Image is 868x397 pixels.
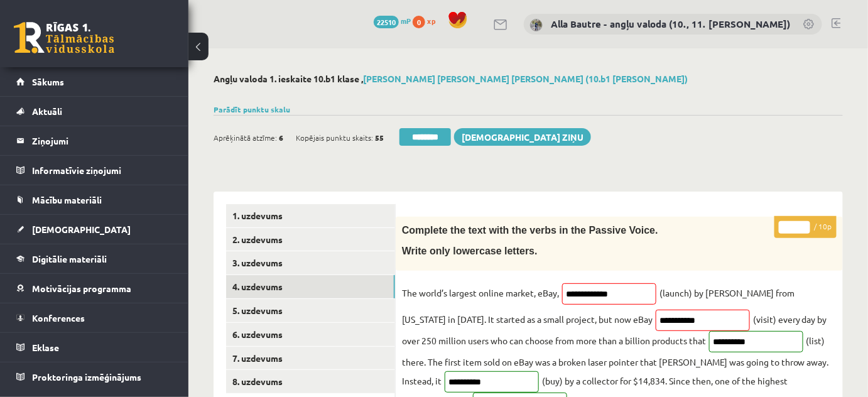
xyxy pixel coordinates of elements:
span: mP [401,16,411,26]
p: The world’s largest online market, eBay, [402,283,559,302]
a: Ziņojumi [16,126,173,155]
a: Sākums [16,67,173,96]
span: Sākums [32,76,64,87]
a: [DEMOGRAPHIC_DATA] ziņu [454,128,591,146]
span: Complete the text with the verbs in the Passive Voice. [402,225,658,236]
span: Eklase [32,342,59,353]
a: Konferences [16,303,173,332]
a: 1. uzdevums [226,204,395,227]
span: Mācību materiāli [32,194,102,205]
a: Mācību materiāli [16,185,173,214]
span: 22510 [374,16,399,28]
span: 0 [413,16,425,28]
img: Alla Bautre - angļu valoda (10., 11. klase) [530,19,543,31]
a: Motivācijas programma [16,274,173,303]
a: 0 xp [413,16,442,26]
span: Digitālie materiāli [32,253,107,264]
a: Informatīvie ziņojumi [16,156,173,185]
legend: Informatīvie ziņojumi [32,156,173,185]
span: 55 [375,128,384,147]
a: 22510 mP [374,16,411,26]
span: Konferences [32,312,85,324]
a: 4. uzdevums [226,275,395,298]
a: 6. uzdevums [226,323,395,346]
span: xp [427,16,435,26]
body: Editor, wiswyg-editor-47024877061740-1757351356-506 [13,13,420,26]
span: 6 [279,128,283,147]
span: Aprēķinātā atzīme: [214,128,277,147]
a: 2. uzdevums [226,228,395,251]
a: Alla Bautre - angļu valoda (10., 11. [PERSON_NAME]) [551,18,790,30]
a: [PERSON_NAME] [PERSON_NAME] [PERSON_NAME] (10.b1 [PERSON_NAME]) [363,73,688,84]
a: 7. uzdevums [226,347,395,370]
a: Proktoringa izmēģinājums [16,362,173,391]
span: Aktuāli [32,106,62,117]
span: Kopējais punktu skaits: [296,128,373,147]
p: / 10p [774,216,837,238]
span: Motivācijas programma [32,283,131,294]
span: Write only lowercase letters. [402,246,538,256]
a: Eklase [16,333,173,362]
a: 8. uzdevums [226,370,395,393]
h2: Angļu valoda 1. ieskaite 10.b1 klase , [214,73,843,84]
a: Digitālie materiāli [16,244,173,273]
a: 5. uzdevums [226,299,395,322]
a: Aktuāli [16,97,173,126]
a: [DEMOGRAPHIC_DATA] [16,215,173,244]
legend: Ziņojumi [32,126,173,155]
a: Parādīt punktu skalu [214,104,290,114]
span: [DEMOGRAPHIC_DATA] [32,224,131,235]
span: Proktoringa izmēģinājums [32,371,141,383]
a: Rīgas 1. Tālmācības vidusskola [14,22,114,53]
a: 3. uzdevums [226,251,395,275]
